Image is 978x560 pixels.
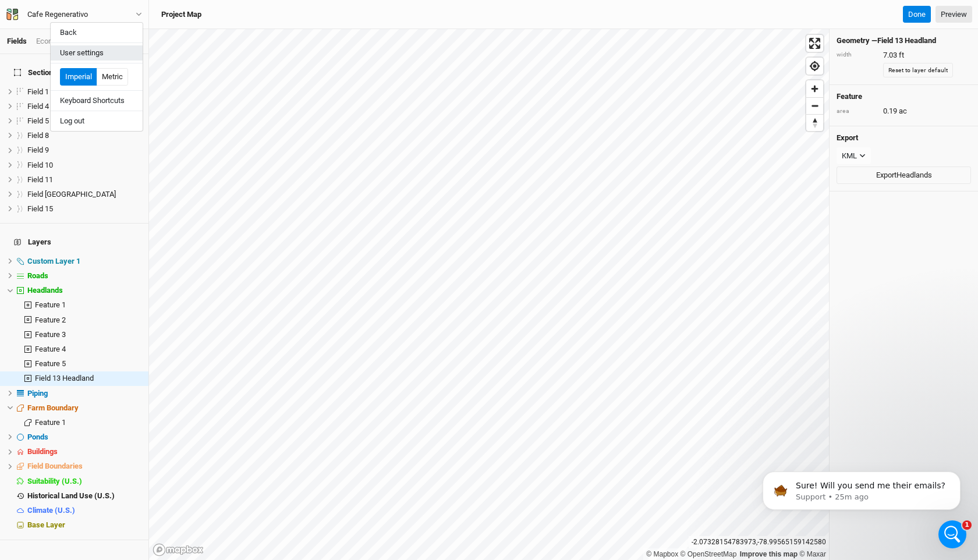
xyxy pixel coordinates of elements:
[27,204,53,213] span: Field 15
[745,447,978,529] iframe: Intercom notifications message
[27,462,141,471] div: Field Boundaries
[27,146,49,154] span: Field 9
[27,161,141,170] div: Field 10
[27,102,49,111] span: Field 4
[27,102,141,111] div: Field 4
[936,6,972,23] a: Preview
[899,50,904,61] span: ft
[799,550,826,558] a: Maxar
[27,175,53,184] span: Field 11
[27,462,83,470] span: Field Boundaries
[35,418,141,427] div: Feature 1
[27,116,141,126] div: Field 5
[27,403,141,413] div: Farm Boundary
[27,190,116,199] span: Field [GEOGRAPHIC_DATA]
[27,506,75,515] span: Climate (U.S.)
[27,447,58,456] span: Buildings
[806,80,823,97] button: Zoom in
[903,6,931,23] button: Done
[36,36,73,47] div: Economics
[35,374,94,382] span: Field 13 Headland
[837,166,971,184] button: ExportHeadlands
[27,491,141,501] div: Historical Land Use (U.S.)
[938,520,966,548] iframe: Intercom live chat
[27,257,141,266] div: Custom Layer 1
[35,418,66,427] span: Feature 1
[35,374,141,383] div: Field 13 Headland
[51,25,143,40] button: Back
[27,286,63,295] span: Headlands
[161,10,201,19] h3: Project Map
[899,106,907,116] span: ac
[27,271,48,280] span: Roads
[27,477,82,485] span: Suitability (U.S.)
[27,447,141,456] div: Buildings
[35,300,66,309] span: Feature 1
[27,9,88,20] div: Cafe Regenerativo
[35,330,141,339] div: Feature 3
[27,87,141,97] div: Field 1
[27,433,141,442] div: Ponds
[6,8,143,21] button: Cafe Regenerativo
[837,50,971,61] div: 7.03
[27,87,49,96] span: Field 1
[837,36,971,45] h4: Geometry — Field 13 Headland
[27,131,49,140] span: Field 8
[35,300,141,310] div: Feature 1
[806,58,823,75] button: Find my location
[35,359,66,368] span: Feature 5
[27,433,48,441] span: Ponds
[35,316,66,324] span: Feature 2
[27,175,141,185] div: Field 11
[97,68,128,86] button: Metric
[681,550,737,558] a: OpenStreetMap
[27,506,141,515] div: Climate (U.S.)
[27,146,141,155] div: Field 9
[7,37,27,45] a: Fields
[842,150,857,162] div: KML
[149,29,829,560] canvas: Map
[27,389,48,398] span: Piping
[51,93,143,108] button: Keyboard Shortcuts
[837,92,971,101] h4: Feature
[27,131,141,140] div: Field 8
[27,116,49,125] span: Field 5
[51,45,143,61] button: User settings
[7,231,141,254] h4: Layers
[27,204,141,214] div: Field 15
[806,115,823,131] span: Reset bearing to north
[806,97,823,114] button: Zoom out
[35,359,141,368] div: Feature 5
[806,35,823,52] button: Enter fullscreen
[27,190,141,199] div: Field 13 Headland Field
[27,491,115,500] span: Historical Land Use (U.S.)
[27,403,79,412] span: Farm Boundary
[837,106,971,116] div: 0.19
[962,520,972,530] span: 1
[35,345,66,353] span: Feature 4
[35,345,141,354] div: Feature 4
[837,107,877,116] div: area
[883,63,953,78] button: Reset to layer default
[27,520,65,529] span: Base Layer
[646,550,678,558] a: Mapbox
[27,257,80,265] span: Custom Layer 1
[51,114,143,129] button: Log out
[806,114,823,131] button: Reset bearing to north
[27,389,141,398] div: Piping
[153,543,204,557] a: Mapbox logo
[27,161,53,169] span: Field 10
[27,286,141,295] div: Headlands
[689,536,829,548] div: -2.07328154783973 , -78.99565159142580
[27,477,141,486] div: Suitability (U.S.)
